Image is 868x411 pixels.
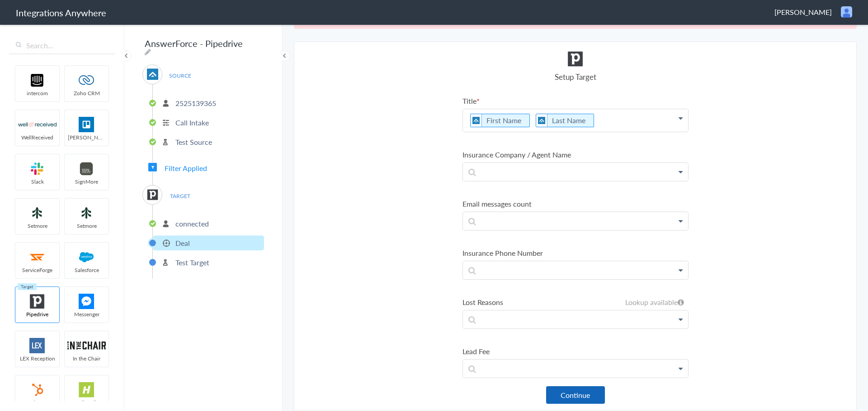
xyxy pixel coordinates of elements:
img: setmoreNew.jpg [18,205,57,221]
img: inch-logo.svg [67,338,106,353]
span: SignMore [65,178,108,185]
img: zoho-logo.svg [67,73,106,88]
img: trello.png [67,117,106,132]
span: LEX Reception [15,355,59,362]
img: signmore-logo.png [67,161,106,176]
label: Insurance Phone Number [462,248,689,258]
span: Filter Applied [165,163,207,173]
span: TARGET [163,190,197,202]
span: Pipedrive [15,310,59,318]
img: slack-logo.svg [18,161,57,176]
span: SOURCE [163,69,197,82]
label: Email messages count [462,199,689,209]
img: hs-app-logo.svg [67,382,106,397]
span: Setmore [65,222,108,230]
img: serviceforge-icon.png [18,249,57,265]
a: First Name [486,115,521,125]
h4: Setup Target [462,71,689,82]
span: ServiceForge [15,266,59,274]
img: setmoreNew.jpg [67,205,106,221]
img: pipedrive.png [567,51,583,67]
input: Search... [9,37,115,54]
span: In the Chair [65,355,108,362]
span: HubSpot [15,399,59,406]
span: Setmore [15,222,59,230]
img: user.png [841,6,852,18]
span: WellReceived [15,134,59,141]
img: wr-logo.svg [18,117,57,132]
img: lex-app-logo.svg [18,338,57,353]
span: Slack [15,178,59,185]
img: af-app-logo.svg [536,114,547,127]
a: Last Name [552,115,585,125]
p: Test Target [175,257,209,268]
p: 2525139365 [175,98,216,108]
img: pipedrive.png [147,189,158,200]
img: salesforce-logo.svg [67,249,106,265]
span: [PERSON_NAME] [65,134,108,141]
img: FBM.png [67,294,106,309]
span: intercom [15,89,59,97]
label: Lead Fee [462,346,689,356]
span: Messenger [65,310,108,318]
img: af-app-logo.svg [147,69,158,80]
button: Continue [546,386,605,404]
h1: Integrations Anywhere [16,6,106,19]
span: Zoho CRM [65,89,108,97]
img: intercom-logo.svg [18,73,57,88]
label: Lost Reasons [462,297,689,307]
label: Title [462,96,689,106]
p: Test Source [175,137,212,147]
img: hubspot-logo.svg [18,382,57,397]
p: Deal [175,238,190,248]
span: HelloSells [65,399,108,406]
img: pipedrive.png [18,294,57,309]
p: Call Intake [175,117,209,128]
img: af-app-logo.svg [471,114,482,127]
span: [PERSON_NAME] [774,7,832,17]
label: Insurance Company / Agent Name [462,149,689,160]
span: Salesforce [65,266,108,274]
p: connected [175,218,209,229]
h6: Lookup available [625,297,684,307]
